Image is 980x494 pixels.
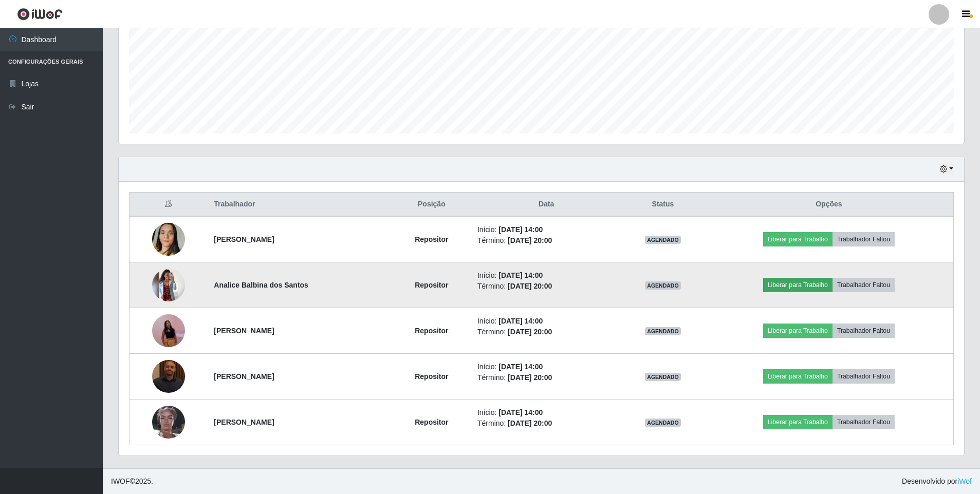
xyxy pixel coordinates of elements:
[152,393,185,451] img: 1758551012559.jpeg
[498,225,543,234] time: [DATE] 14:00
[214,327,274,335] strong: [PERSON_NAME]
[477,224,615,235] li: Início:
[152,360,185,393] img: 1756941690692.jpeg
[477,316,615,327] li: Início:
[152,295,185,367] img: 1751727772715.jpeg
[621,193,705,217] th: Status
[763,232,833,246] button: Liberar para Trabalho
[508,236,552,244] time: [DATE] 20:00
[214,235,274,243] strong: [PERSON_NAME]
[477,372,615,383] li: Término:
[152,210,185,269] img: 1748562791419.jpeg
[498,317,543,325] time: [DATE] 14:00
[763,324,833,338] button: Liberar para Trabalho
[833,369,895,384] button: Trabalhador Faltou
[392,193,471,217] th: Posição
[477,407,615,418] li: Início:
[833,324,895,338] button: Trabalhador Faltou
[763,369,833,384] button: Liberar para Trabalho
[415,281,448,289] strong: Repositor
[498,408,543,416] time: [DATE] 14:00
[508,419,552,427] time: [DATE] 20:00
[111,477,130,485] span: IWOF
[763,278,833,292] button: Liberar para Trabalho
[645,327,681,335] span: AGENDADO
[17,8,63,21] img: CoreUI Logo
[705,193,954,217] th: Opções
[508,328,552,336] time: [DATE] 20:00
[152,269,185,301] img: 1750188779989.jpeg
[645,419,681,427] span: AGENDADO
[415,235,448,243] strong: Repositor
[508,282,552,290] time: [DATE] 20:00
[477,281,615,292] li: Término:
[214,281,308,289] strong: Analice Balbina dos Santos
[763,415,833,429] button: Liberar para Trabalho
[477,235,615,246] li: Término:
[498,271,543,279] time: [DATE] 14:00
[833,415,895,429] button: Trabalhador Faltou
[833,278,895,292] button: Trabalhador Faltou
[477,327,615,337] li: Término:
[645,236,681,244] span: AGENDADO
[508,373,552,382] time: [DATE] 20:00
[415,327,448,335] strong: Repositor
[415,418,448,426] strong: Repositor
[477,418,615,429] li: Término:
[214,418,274,426] strong: [PERSON_NAME]
[833,232,895,246] button: Trabalhador Faltou
[957,477,972,485] a: iWof
[208,193,392,217] th: Trabalhador
[498,363,543,371] time: [DATE] 14:00
[415,372,448,381] strong: Repositor
[214,372,274,381] strong: [PERSON_NAME]
[645,281,681,290] span: AGENDADO
[477,362,615,372] li: Início:
[645,373,681,381] span: AGENDADO
[111,476,153,487] span: © 2025 .
[477,270,615,281] li: Início:
[471,193,621,217] th: Data
[902,476,972,487] span: Desenvolvido por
